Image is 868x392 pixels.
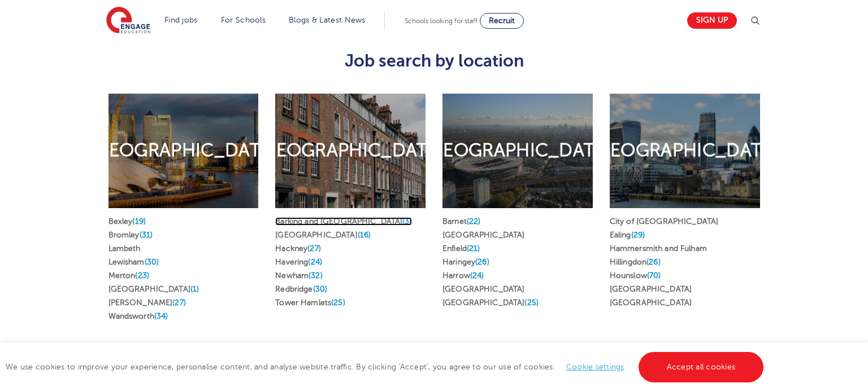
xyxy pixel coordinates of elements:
[132,217,146,226] span: (19)
[610,231,645,239] a: Ealing(29)
[442,244,480,253] a: Enfield(21)
[275,271,322,280] a: Newham(32)
[309,271,323,280] span: (32)
[108,231,153,239] a: Bromley(31)
[405,17,478,25] span: Schools looking for staff
[135,271,149,280] span: (23)
[275,285,327,293] a: Redbridge(30)
[687,12,737,29] a: Sign up
[442,298,539,307] a: [GEOGRAPHIC_DATA](25)
[275,231,371,239] a: [GEOGRAPHIC_DATA](16)
[475,258,489,266] span: (26)
[631,231,645,239] span: (29)
[275,258,322,266] a: Havering(24)
[145,258,159,266] span: (30)
[289,16,366,24] a: Blogs & Latest News
[442,258,489,266] a: Haringey(26)
[100,51,769,71] h3: Job search by location
[647,271,661,280] span: (70)
[221,16,266,24] a: For Schools
[489,16,515,25] span: Recruit
[108,285,199,293] a: [GEOGRAPHIC_DATA](1)
[275,244,321,253] a: Hackney(27)
[566,363,624,371] a: Cookie settings
[646,258,661,266] span: (26)
[358,231,371,239] span: (16)
[275,298,345,307] a: Tower Hamlets(25)
[164,16,198,24] a: Find jobs
[480,13,524,29] a: Recruit
[275,217,412,226] a: Barking and [GEOGRAPHIC_DATA](3)
[308,258,322,266] span: (24)
[140,231,153,239] span: (31)
[108,271,149,280] a: Merton(23)
[424,139,611,162] h2: [GEOGRAPHIC_DATA]
[639,352,764,382] a: Accept all cookies
[90,139,276,162] h2: [GEOGRAPHIC_DATA]
[108,217,146,226] a: Bexley(19)
[108,298,186,307] a: [PERSON_NAME](27)
[610,258,661,266] a: Hillingdon(26)
[172,298,186,307] span: (27)
[106,7,150,35] img: Engage Education
[591,139,778,162] h2: [GEOGRAPHIC_DATA]
[108,244,141,253] a: Lambeth
[524,298,539,307] span: (25)
[610,285,692,293] a: [GEOGRAPHIC_DATA]
[190,285,199,293] span: (1)
[6,363,766,371] span: We use cookies to improve your experience, personalise content, and analyse website traffic. By c...
[442,271,484,280] a: Harrow(24)
[402,217,411,226] span: (3)
[467,244,480,253] span: (21)
[442,217,480,226] a: Barnet(22)
[442,231,524,239] a: [GEOGRAPHIC_DATA]
[154,312,168,320] span: (34)
[610,217,719,226] a: City of [GEOGRAPHIC_DATA]
[470,271,484,280] span: (24)
[610,271,661,280] a: Hounslow(70)
[313,285,328,293] span: (30)
[331,298,345,307] span: (25)
[610,244,707,253] a: Hammersmith and Fulham
[257,139,444,162] h2: [GEOGRAPHIC_DATA]
[108,258,159,266] a: Lewisham(30)
[467,217,481,226] span: (22)
[307,244,321,253] span: (27)
[108,312,168,320] a: Wandsworth(34)
[442,285,524,293] a: [GEOGRAPHIC_DATA]
[610,298,692,307] a: [GEOGRAPHIC_DATA]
